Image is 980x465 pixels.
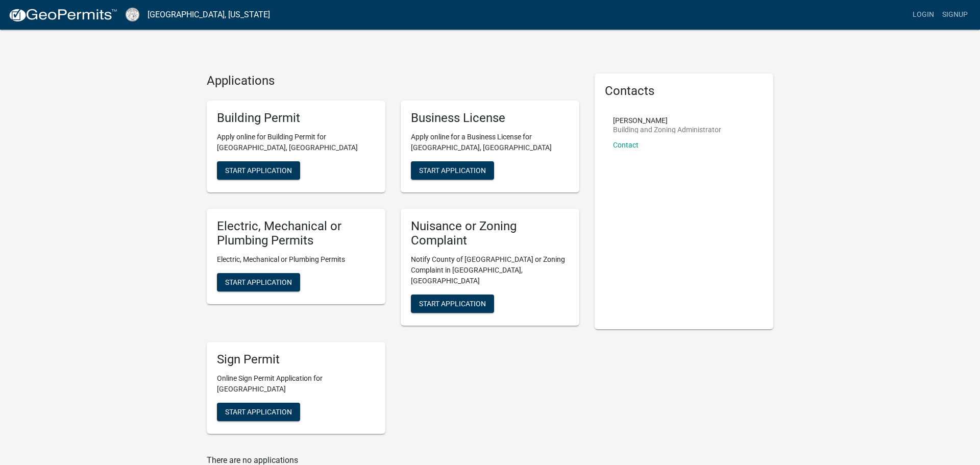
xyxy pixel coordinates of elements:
[217,273,300,291] button: Start Application
[217,254,375,265] p: Electric, Mechanical or Plumbing Permits
[126,8,139,21] img: Cook County, Georgia
[411,295,494,313] button: Start Application
[411,111,569,126] h5: Business License
[613,117,721,124] p: [PERSON_NAME]
[605,84,763,99] h5: Contacts
[217,352,375,367] h5: Sign Permit
[207,74,579,88] h4: Applications
[217,373,375,395] p: Online Sign Permit Application for [GEOGRAPHIC_DATA]
[217,132,375,153] p: Apply online for Building Permit for [GEOGRAPHIC_DATA], [GEOGRAPHIC_DATA]
[411,254,569,286] p: Notify County of [GEOGRAPHIC_DATA] or Zoning Complaint in [GEOGRAPHIC_DATA], [GEOGRAPHIC_DATA]
[148,6,270,23] a: [GEOGRAPHIC_DATA], [US_STATE]
[207,74,579,442] wm-workflow-list-section: Applications
[225,166,292,174] span: Start Application
[419,300,486,308] span: Start Application
[217,111,375,126] h5: Building Permit
[217,219,375,249] h5: Electric, Mechanical or Plumbing Permits
[938,5,972,25] a: Signup
[217,161,300,180] button: Start Application
[419,166,486,174] span: Start Application
[909,5,938,25] a: Login
[411,161,494,180] button: Start Application
[411,132,569,153] p: Apply online for a Business License for [GEOGRAPHIC_DATA], [GEOGRAPHIC_DATA]
[225,407,292,415] span: Start Application
[613,126,721,133] p: Building and Zoning Administrator
[217,403,300,421] button: Start Application
[613,141,639,149] a: Contact
[411,219,569,249] h5: Nuisance or Zoning Complaint
[225,278,292,286] span: Start Application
